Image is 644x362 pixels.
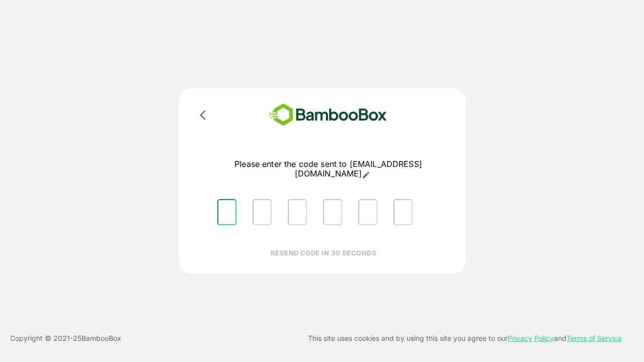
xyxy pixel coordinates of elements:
img: bamboobox [254,101,401,129]
p: This site uses cookies and by using this site you agree to our and [308,332,622,344]
input: Please enter OTP character 5 [358,199,377,225]
input: Please enter OTP character 4 [323,199,342,225]
input: Please enter OTP character 6 [393,199,413,225]
p: Copyright © 2021- 25 BambooBox [10,332,121,344]
input: Please enter OTP character 1 [217,199,236,225]
a: Privacy Policy [508,334,554,342]
a: Terms of Service [567,334,622,342]
input: Please enter OTP character 3 [288,199,307,225]
input: Please enter OTP character 2 [253,199,272,225]
p: Please enter the code sent to [EMAIL_ADDRESS][DOMAIN_NAME] [209,159,447,179]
